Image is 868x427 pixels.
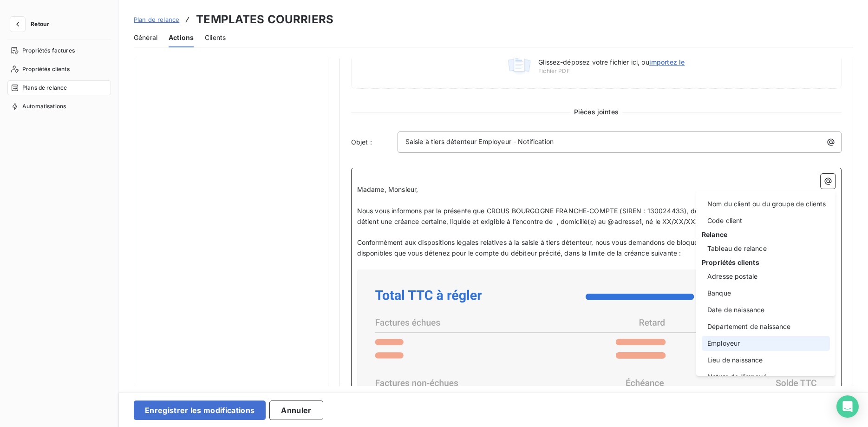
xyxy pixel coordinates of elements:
[702,286,830,301] div: Banque
[702,336,830,351] div: Employeur
[702,319,830,334] div: Département de naissance
[702,302,830,317] div: Date de naissance
[702,269,830,284] div: Adresse postale
[702,369,830,384] div: Nature de l'impayé
[702,197,830,211] div: Nom du client ou du groupe de clients
[702,241,830,256] div: Tableau de relance
[702,230,830,239] span: Relance
[702,353,830,368] div: Lieu de naissance
[702,213,830,228] div: Code client
[702,258,830,267] span: Propriétés clients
